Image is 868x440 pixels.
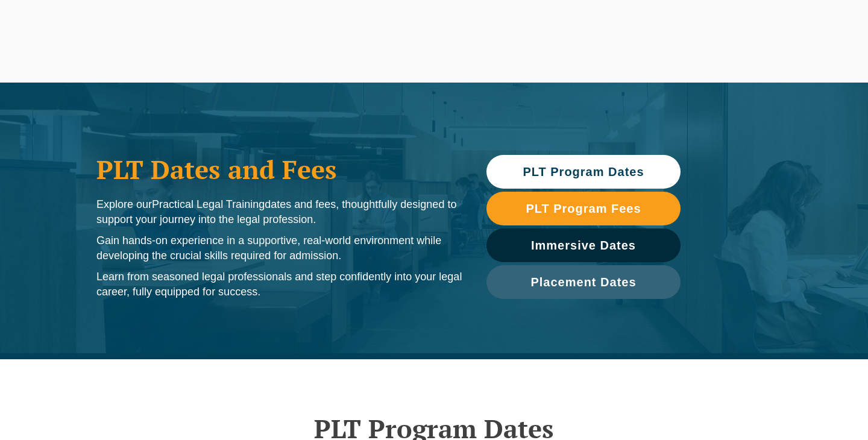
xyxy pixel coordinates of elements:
span: Placement Dates [530,276,636,288]
p: Explore our dates and fees, thoughtfully designed to support your journey into the legal profession. [96,197,462,227]
a: Placement Dates [486,265,681,299]
p: Gain hands-on experience in a supportive, real-world environment while developing the crucial ski... [96,233,462,263]
a: Immersive Dates [486,228,681,262]
p: Learn from seasoned legal professionals and step confidently into your legal career, fully equipp... [96,269,462,300]
span: PLT Program Fees [526,203,641,215]
a: PLT Program Dates [486,155,681,189]
a: PLT Program Fees [486,192,681,225]
span: Practical Legal Training [152,198,265,210]
span: PLT Program Dates [523,166,644,178]
span: Immersive Dates [531,239,636,251]
h1: PLT Dates and Fees [96,154,462,184]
